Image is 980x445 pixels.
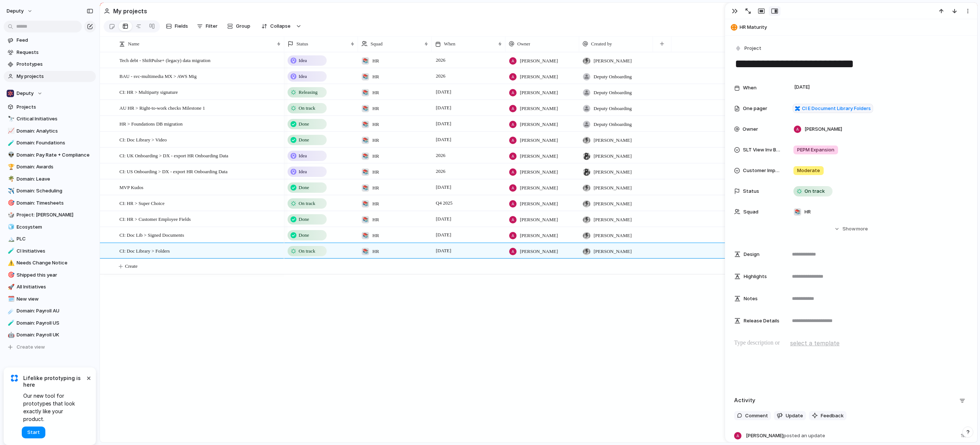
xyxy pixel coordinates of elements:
div: 📚 [362,168,369,176]
span: Status [296,40,308,48]
span: Deputy Onboarding [594,89,632,96]
span: HR [372,73,379,81]
div: 🚀 [8,283,13,291]
span: Domain: Payroll US [17,319,93,327]
div: 🧊 [8,223,13,231]
h2: My projects [113,7,147,16]
span: Update [786,412,803,420]
div: 🔭Critical Initiatives [4,113,96,124]
span: CI: UK Onboarding > DX - export HR Onboarding Data [119,151,228,160]
span: HR [372,89,379,96]
span: Prototypes [17,61,93,68]
button: Project [733,43,764,54]
button: 🗓️ [7,295,14,303]
span: Name [128,40,139,48]
span: CI: US Onboarding > DX - export HR Onboarding Data [119,167,227,175]
div: 👽 [8,151,13,159]
span: CI E Document Library Folders [802,105,871,112]
button: select a template [789,338,841,349]
span: [DATE] [434,230,453,239]
span: Done [299,184,309,191]
button: 🤖 [7,331,14,339]
span: Feed [17,37,93,44]
span: CI: Doc Library > Video [119,135,167,144]
div: 🤖 [8,331,13,339]
a: 🚀All Initiatives [4,281,96,292]
span: PEPM Expansion [797,146,834,154]
span: Create [125,263,138,270]
span: Created by [591,40,612,48]
span: New view [17,295,93,303]
span: CI: Doc Lib > Signed Documents [119,230,184,239]
button: Dismiss [84,373,93,382]
a: Feed [4,35,96,46]
span: PLC [17,235,93,243]
span: Release Details [744,317,779,325]
span: [PERSON_NAME] [520,153,558,160]
div: 📚 [362,121,369,128]
a: Requests [4,47,96,58]
span: Status [743,188,759,195]
div: 🗓️ [8,295,13,303]
button: ☄️ [7,307,14,315]
span: Projects [17,103,93,111]
span: [PERSON_NAME] [804,126,842,133]
span: [PERSON_NAME] [594,184,632,192]
span: CI: HR > Multiparty signature [119,88,178,96]
span: CI: HR > Customer Employee Fields [119,215,191,223]
span: [PERSON_NAME] [746,432,825,439]
button: 🌴 [7,175,14,183]
button: Comment [734,411,771,421]
span: My projects [17,73,93,80]
span: Customer Impact [743,167,781,174]
span: Fields [175,23,188,30]
span: Deputy [17,90,34,97]
button: ⚠️ [7,259,14,267]
span: Project [744,45,761,52]
span: 2026 [434,167,447,176]
span: Done [299,120,309,128]
span: HR [372,184,379,192]
span: AU HR > Right-to-work checks Milestone 1 [119,103,205,112]
button: 🏔️ [7,235,14,243]
button: 🧪 [7,139,14,147]
a: 🤖Domain: Payroll UK [4,329,96,340]
span: [PERSON_NAME] [520,168,558,176]
span: HR [372,216,379,223]
div: ☄️ [8,307,13,315]
div: 🌴Domain: Leave [4,174,96,185]
div: 🧪 [8,319,13,327]
span: [PERSON_NAME] [594,200,632,208]
span: Idea [299,168,307,175]
span: Idea [299,57,307,64]
div: 🎯Shipped this year [4,270,96,281]
span: On track [299,200,315,207]
span: Design [744,251,760,258]
span: select a template [790,339,840,348]
span: 2026 [434,56,447,65]
span: CI: Doc Library > Folders [119,246,170,255]
span: [PERSON_NAME] [520,184,558,192]
span: [PERSON_NAME] [520,89,558,96]
div: 🧊Ecosystem [4,222,96,233]
span: Highlights [744,273,767,280]
a: 🎯Domain: Timesheets [4,198,96,209]
span: [PERSON_NAME] [520,232,558,239]
div: 👽Domain: Pay Rate + Compliance [4,150,96,161]
span: [PERSON_NAME] [520,57,558,65]
span: [DATE] [434,103,453,112]
span: Needs Change Notice [17,259,93,267]
div: 📚 [362,73,369,81]
span: Squad [371,40,383,48]
span: MVP Kudos [119,183,143,191]
span: Domain: Timesheets [17,199,93,207]
span: [PERSON_NAME] [594,248,632,255]
button: Update [774,411,806,421]
span: Releasing [299,89,317,96]
button: Create view [4,342,96,353]
span: HR [372,105,379,112]
span: [PERSON_NAME] [520,248,558,255]
span: CI Initiatives [17,247,93,255]
span: BAU - svc-multimedia MX > AWS Mig [119,72,197,80]
span: [PERSON_NAME] [520,200,558,208]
